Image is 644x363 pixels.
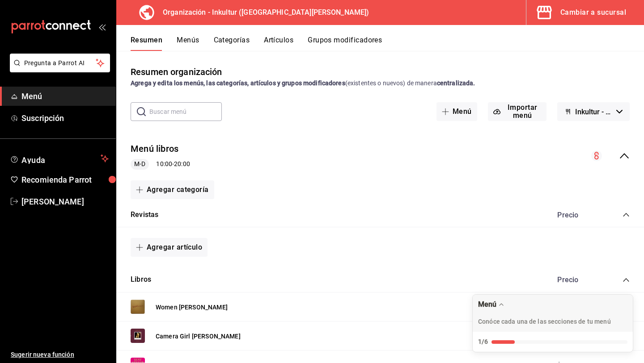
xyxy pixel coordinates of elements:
div: collapse-menu-row [116,135,644,177]
button: Women [PERSON_NAME] [156,303,228,312]
div: Precio [548,275,606,284]
div: Precio [548,211,606,219]
div: Cambiar a sucursal [560,6,626,19]
button: collapse-category-row [623,211,630,218]
p: Conóce cada una de las secciones de tu menú [478,317,611,326]
span: Pregunta a Parrot AI [24,58,96,68]
div: Resumen organización [131,65,222,79]
div: Drag to move checklist [473,295,633,332]
button: Artículos [264,36,293,51]
button: Importar menú [488,102,547,121]
button: Revistas [131,210,158,220]
button: open_drawer_menu [98,23,106,30]
div: 10:00 - 20:00 [131,159,190,170]
strong: centralizada. [437,79,475,87]
span: Sugerir nueva función [11,350,109,359]
button: Pregunta a Parrot AI [10,54,110,72]
button: Expand Checklist [473,295,633,352]
button: Menús [177,36,199,51]
strong: Agrega y edita los menús, las categorías, artículos y grupos modificadores [131,79,345,87]
div: Menú [472,294,633,352]
input: Buscar menú [149,103,222,121]
img: Preview [131,329,145,343]
div: navigation tabs [131,36,644,51]
span: Inkultur - Borrador [575,108,613,116]
div: Menú [478,300,497,309]
span: Ayuda [21,153,97,164]
button: Inkultur - Borrador [557,102,630,121]
span: M-D [131,159,149,169]
span: [PERSON_NAME] [21,196,109,208]
button: Grupos modificadores [308,36,382,51]
button: Libros [131,275,151,285]
button: Agregar categoría [131,180,214,199]
a: Pregunta a Parrot AI [6,65,110,74]
button: Resumen [131,36,162,51]
span: Menú [21,90,109,102]
button: Categorías [214,36,250,51]
img: Preview [131,300,145,314]
span: Recomienda Parrot [21,174,109,186]
button: Agregar artículo [131,238,208,257]
button: collapse-category-row [623,276,630,284]
div: (existentes o nuevos) de manera [131,79,630,88]
button: Menú libros [131,142,178,155]
span: Suscripción [21,112,109,124]
button: Menú [436,102,477,121]
button: Camera Girl [PERSON_NAME] [156,332,241,341]
h3: Organización - Inkultur ([GEOGRAPHIC_DATA][PERSON_NAME]) [156,7,369,18]
div: 1/6 [478,337,488,346]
